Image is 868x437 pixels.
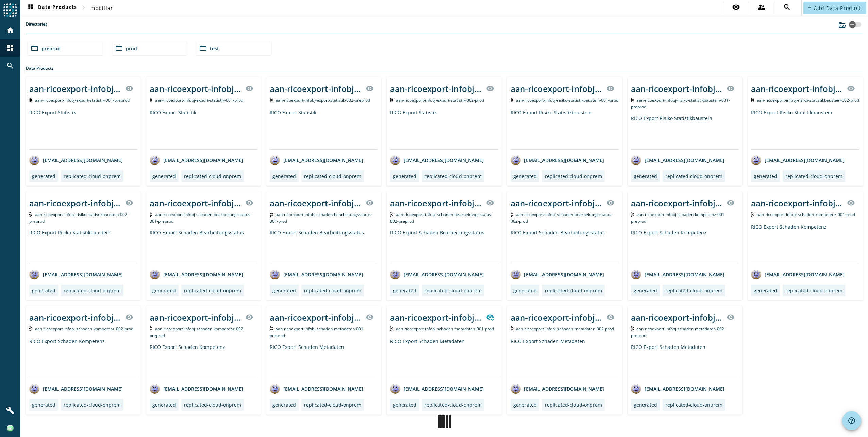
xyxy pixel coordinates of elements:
mat-icon: visibility [606,84,615,93]
mat-icon: visibility [486,84,494,93]
img: avatar [751,269,761,279]
mat-icon: visibility [125,199,133,207]
mat-icon: visibility [847,84,855,93]
div: RICO Export Schaden Kompetenz [751,224,859,264]
div: aan-ricoexport-infobj-schaden-bearbeitungsstatus-001-_stage_ [270,197,362,209]
img: Kafka Topic: aan-ricoexport-infobj-export-statistik-001-prod [150,98,153,102]
span: Kafka Topic: aan-ricoexport-infobj-export-statistik-002-prod [396,97,484,103]
img: avatar [511,269,521,279]
mat-icon: visibility [245,84,253,93]
mat-icon: dashboard [6,44,14,52]
img: Kafka Topic: aan-ricoexport-infobj-risiko-statistikbaustein-001-preprod [631,98,634,102]
div: replicated-cloud-onprem [304,287,361,294]
div: generated [32,287,55,294]
mat-icon: visibility [486,199,494,207]
div: RICO Export Schaden Bearbeitungsstatus [270,229,378,264]
div: aan-ricoexport-infobj-risiko-statistikbaustein-002-_stage_ [751,83,843,94]
mat-icon: visibility [366,84,374,93]
img: avatar [29,269,39,279]
span: Kafka Topic: aan-ricoexport-infobj-risiko-statistikbaustein-001-preprod [631,97,730,110]
img: Kafka Topic: aan-ricoexport-infobj-schaden-metadaten-001-preprod [270,326,273,331]
div: aan-ricoexport-infobj-schaden-bearbeitungsstatus-001-_stage_ [150,197,241,209]
div: generated [513,173,537,179]
div: RICO Export Schaden Kompetenz [29,338,137,378]
img: avatar [631,384,641,394]
div: generated [393,173,416,179]
mat-icon: visibility [366,199,374,207]
img: Kafka Topic: aan-ricoexport-infobj-schaden-metadaten-002-prod [511,326,514,331]
span: Kafka Topic: aan-ricoexport-infobj-schaden-kompetenz-002-preprod [150,326,245,338]
div: [EMAIL_ADDRESS][DOMAIN_NAME] [511,384,604,394]
img: avatar [631,269,641,279]
div: replicated-cloud-onprem [785,173,842,179]
img: Kafka Topic: aan-ricoexport-infobj-schaden-kompetenz-001-preprod [631,212,634,217]
span: Kafka Topic: aan-ricoexport-infobj-schaden-kompetenz-001-prod [757,212,855,217]
img: avatar [390,384,400,394]
mat-icon: visibility [125,84,133,93]
div: RICO Export Schaden Bearbeitungsstatus [511,229,619,264]
div: [EMAIL_ADDRESS][DOMAIN_NAME] [631,155,724,165]
div: RICO Export Statistik [390,109,498,149]
div: RICO Export Schaden Kompetenz [631,229,739,264]
div: RICO Export Schaden Metadaten [390,338,498,378]
div: [EMAIL_ADDRESS][DOMAIN_NAME] [150,269,243,279]
span: Kafka Topic: aan-ricoexport-infobj-export-statistik-001-prod [155,97,243,103]
mat-icon: help_outline [848,417,856,425]
div: aan-ricoexport-infobj-risiko-statistikbaustein-002-_stage_ [29,197,121,209]
div: [EMAIL_ADDRESS][DOMAIN_NAME] [390,155,484,165]
div: [EMAIL_ADDRESS][DOMAIN_NAME] [270,269,363,279]
div: replicated-cloud-onprem [665,402,722,408]
img: avatar [511,155,521,165]
img: Kafka Topic: aan-ricoexport-infobj-export-statistik-002-preprod [270,98,273,102]
div: aan-ricoexport-infobj-export-statistik-001-_stage_ [29,83,121,94]
img: avatar [270,269,280,279]
span: Kafka Topic: aan-ricoexport-infobj-schaden-bearbeitungsstatus-002-preprod [390,212,493,224]
div: aan-ricoexport-infobj-export-statistik-002-_stage_ [390,83,482,94]
button: Data Products [24,2,80,14]
span: Add Data Product [814,5,861,11]
div: aan-ricoexport-infobj-schaden-bearbeitungsstatus-002-_stage_ [390,197,482,209]
img: Kafka Topic: aan-ricoexport-infobj-schaden-bearbeitungsstatus-001-prod [270,212,273,217]
div: generated [393,402,416,408]
div: replicated-cloud-onprem [545,173,602,179]
div: replicated-cloud-onprem [665,173,722,179]
div: RICO Export Risiko Statistikbaustein [511,109,619,149]
mat-icon: folder_open [115,44,123,52]
div: replicated-cloud-onprem [184,173,241,179]
div: generated [634,173,657,179]
span: Kafka Topic: aan-ricoexport-infobj-risiko-statistikbaustein-001-prod [516,97,618,103]
div: generated [152,287,176,294]
img: avatar [631,155,641,165]
div: replicated-cloud-onprem [64,287,121,294]
mat-icon: visibility [606,313,615,321]
div: RICO Export Risiko Statistikbaustein [751,109,859,149]
div: generated [754,173,777,179]
mat-icon: dashboard [27,4,35,12]
img: Kafka Topic: aan-ricoexport-infobj-schaden-bearbeitungsstatus-002-preprod [390,212,393,217]
div: aan-ricoexport-infobj-risiko-statistikbaustein-001-_stage_ [631,83,723,94]
div: RICO Export Schaden Bearbeitungsstatus [150,229,258,264]
div: replicated-cloud-onprem [785,287,842,294]
div: aan-ricoexport-infobj-export-statistik-002-_stage_ [270,83,362,94]
img: avatar [29,384,39,394]
img: Kafka Topic: aan-ricoexport-infobj-export-statistik-001-preprod [29,98,32,102]
div: [EMAIL_ADDRESS][DOMAIN_NAME] [751,269,845,279]
button: Add Data Product [803,2,866,14]
div: aan-ricoexport-infobj-schaden-kompetenz-002-_stage_ [150,312,241,323]
span: Kafka Topic: aan-ricoexport-infobj-schaden-bearbeitungsstatus-001-prod [270,212,372,224]
div: replicated-cloud-onprem [424,402,482,408]
span: Kafka Topic: aan-ricoexport-infobj-export-statistik-002-preprod [276,97,370,103]
span: Kafka Topic: aan-ricoexport-infobj-export-statistik-001-preprod [35,97,130,103]
mat-icon: visibility [245,313,253,321]
div: replicated-cloud-onprem [545,402,602,408]
div: generated [32,173,55,179]
img: Kafka Topic: aan-ricoexport-infobj-risiko-statistikbaustein-002-prod [751,98,754,102]
img: Kafka Topic: aan-ricoexport-infobj-schaden-metadaten-002-preprod [631,326,634,331]
div: [EMAIL_ADDRESS][DOMAIN_NAME] [150,155,243,165]
div: generated [152,402,176,408]
div: generated [393,287,416,294]
div: [EMAIL_ADDRESS][DOMAIN_NAME] [29,269,123,279]
div: [EMAIL_ADDRESS][DOMAIN_NAME] [511,155,604,165]
div: [EMAIL_ADDRESS][DOMAIN_NAME] [631,269,724,279]
mat-icon: visibility [847,199,855,207]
